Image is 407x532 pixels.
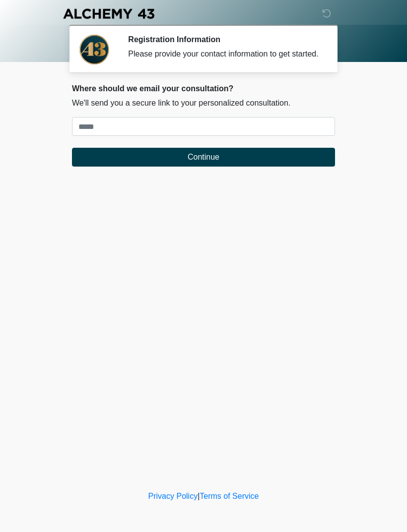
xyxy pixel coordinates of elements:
[79,35,109,64] img: Agent Avatar
[198,492,200,500] a: |
[72,148,335,167] button: Continue
[72,84,335,93] h2: Where should we email your consultation?
[128,35,320,44] h2: Registration Information
[128,48,320,60] div: Please provide your contact information to get started.
[200,492,259,500] a: Terms of Service
[72,97,335,109] p: We'll send you a secure link to your personalized consultation.
[62,7,155,20] img: Alchemy 43 Logo
[148,492,198,500] a: Privacy Policy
